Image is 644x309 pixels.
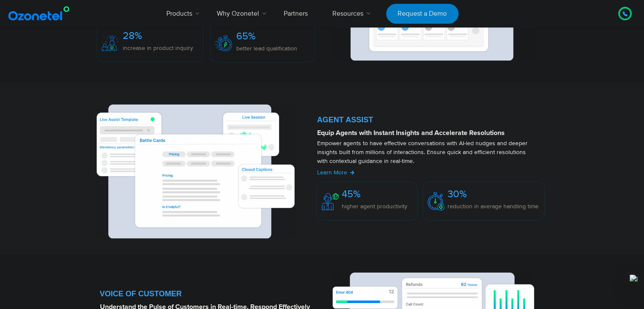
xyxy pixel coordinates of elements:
[322,193,339,210] img: 45%
[100,290,323,298] div: VOICE OF CUSTOMER
[342,202,407,211] p: higher agent productivity
[123,30,142,42] span: 28%
[428,192,445,210] img: 30%
[102,36,119,51] img: 28%
[215,35,232,51] img: 65%
[317,169,347,176] span: Learn More
[236,30,256,42] span: 65%
[317,116,544,124] div: AGENT ASSIST
[236,44,297,53] p: better lead qualification
[317,168,355,177] a: Learn More
[448,188,467,200] span: 30%
[448,202,539,211] p: reduction in average handling time
[342,188,361,200] span: 45%
[123,44,193,52] p: increase in product inquiry
[386,4,459,24] a: Request a Demo
[317,139,536,166] p: Empower agents to have effective conversations with AI-led nudges and deeper insights built from ...
[317,130,505,136] strong: Equip Agents with Instant Insights and Accelerate Resolutions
